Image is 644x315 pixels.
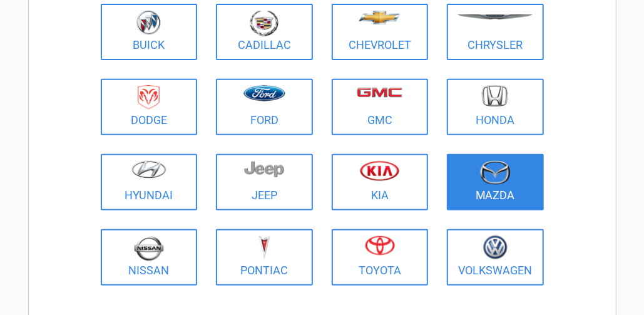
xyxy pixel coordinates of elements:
[447,4,544,60] a: Chrysler
[447,154,544,210] a: Mazda
[365,235,395,256] img: toyota
[244,160,284,178] img: jeep
[357,87,402,98] img: gmc
[101,4,198,60] a: Buick
[101,79,198,135] a: Dodge
[457,14,533,20] img: chrysler
[483,235,508,260] img: volkswagen
[447,79,544,135] a: Honda
[250,10,279,36] img: cadillac
[332,4,429,60] a: Chevrolet
[479,160,511,185] img: mazda
[482,85,508,107] img: honda
[138,85,160,110] img: dodge
[359,11,401,24] img: chevrolet
[134,235,164,261] img: nissan
[216,154,313,210] a: Jeep
[216,4,313,60] a: Cadillac
[216,79,313,135] a: Ford
[360,160,399,181] img: kia
[243,85,285,101] img: ford
[101,229,198,286] a: Nissan
[332,229,429,286] a: Toyota
[447,229,544,286] a: Volkswagen
[131,160,166,178] img: hyundai
[216,229,313,286] a: Pontiac
[332,154,429,210] a: Kia
[136,10,161,35] img: buick
[258,235,270,259] img: pontiac
[332,79,429,135] a: GMC
[101,154,198,210] a: Hyundai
